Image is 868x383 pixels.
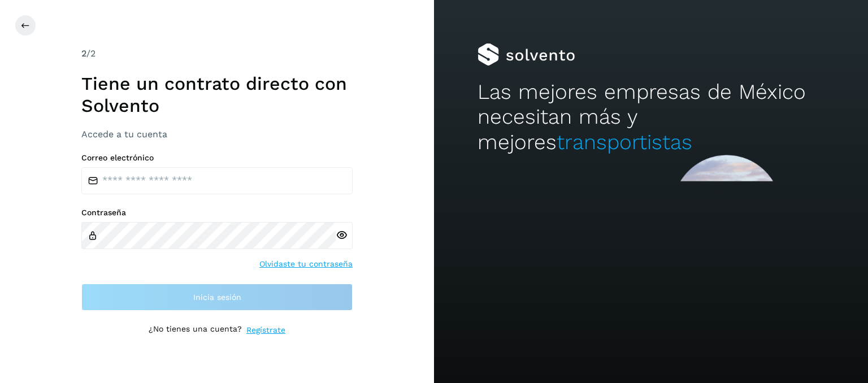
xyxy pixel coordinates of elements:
label: Correo electrónico [81,153,353,163]
h3: Accede a tu cuenta [81,129,353,140]
h2: Las mejores empresas de México necesitan más y mejores [478,80,824,155]
a: Olvidaste tu contraseña [259,258,353,270]
div: /2 [81,47,353,60]
span: Inicia sesión [193,293,241,301]
p: ¿No tienes una cuenta? [149,324,242,336]
label: Contraseña [81,208,353,217]
span: 2 [81,48,86,59]
h1: Tiene un contrato directo con Solvento [81,73,353,116]
button: Inicia sesión [81,284,353,311]
span: transportistas [557,130,692,154]
a: Regístrate [246,324,285,336]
